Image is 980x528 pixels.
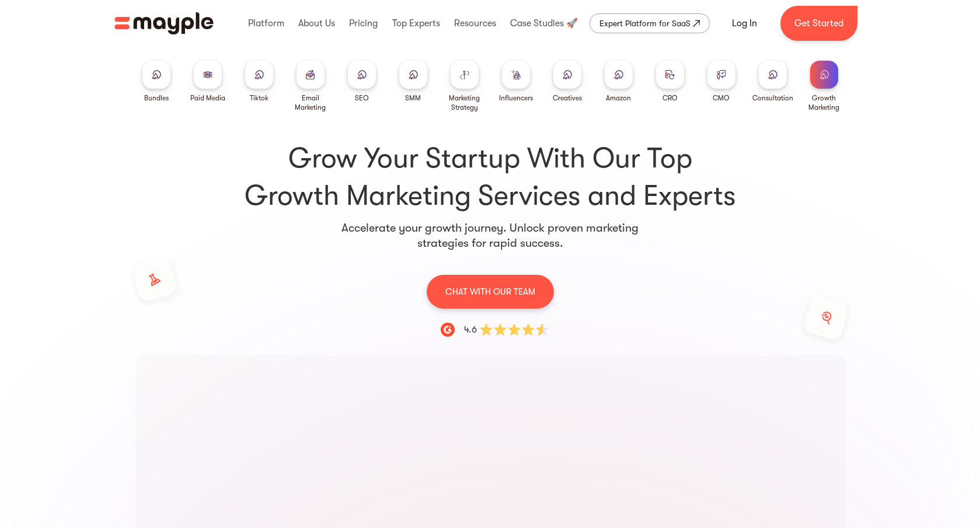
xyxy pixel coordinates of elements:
[190,93,225,103] div: Paid Media
[355,93,369,103] div: SEO
[427,274,554,309] a: CHAT WITH OUR TEAM
[190,61,225,103] a: Paid Media
[803,93,845,112] div: Growth Marketing
[499,61,533,103] a: Influencers
[718,9,771,37] a: Log In
[348,61,376,103] a: SEO
[599,16,690,30] div: Expert Platform for SaaS
[553,61,582,103] a: Creatives
[142,61,170,103] a: Bundles
[662,93,678,103] div: CRO
[114,12,214,34] img: Mayple logo
[590,13,710,33] a: Expert Platform for SaaS
[245,61,273,103] a: Tiktok
[245,5,287,42] div: Platform
[290,93,332,112] div: Email Marketing
[295,5,338,42] div: About Us
[707,61,735,103] a: CMO
[451,5,499,42] div: Resources
[605,61,633,103] a: Amazon
[250,93,268,103] div: Tiktok
[290,61,332,112] a: Email Marketing
[752,61,793,103] a: Consultation
[135,177,845,215] span: Growth Marketing Services and Experts
[346,5,381,42] div: Pricing
[499,93,533,103] div: Influencers
[752,93,793,103] div: Consultation
[144,93,169,103] div: Bundles
[444,61,486,112] a: Marketing Strategy
[336,221,644,251] p: Accelerate your growth journey. Unlock proven marketing strategies for rapid success.
[135,140,845,215] h1: Grow Your Startup With Our Top
[114,12,214,34] a: home
[464,323,477,337] div: 4.6
[713,93,730,103] div: CMO
[444,93,486,112] div: Marketing Strategy
[399,61,427,103] a: SMM
[803,61,845,112] a: Growth Marketing
[780,6,857,41] a: Get Started
[445,284,535,299] p: CHAT WITH OUR TEAM
[606,93,631,103] div: Amazon
[389,5,443,42] div: Top Experts
[656,61,684,103] a: CRO
[405,93,421,103] div: SMM
[553,93,582,103] div: Creatives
